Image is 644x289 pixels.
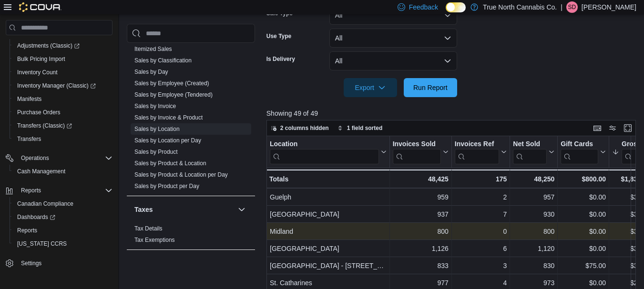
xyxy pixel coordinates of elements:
a: Purchase Orders [13,107,64,118]
img: Cova [19,2,61,12]
span: Purchase Orders [17,109,61,116]
button: [US_STATE] CCRS [10,237,116,250]
div: $0.00 [561,243,606,255]
button: Purchase Orders [10,106,116,119]
a: Sales by Product per Day [134,183,199,189]
button: Net Sold [513,140,554,164]
span: Sales by Invoice [134,102,176,110]
div: 800 [513,226,554,238]
div: 4 [455,278,507,289]
span: Operations [17,152,112,164]
span: 2 columns hidden [280,124,329,132]
p: True North Cannabis Co. [483,1,557,13]
a: Itemized Sales [134,46,172,52]
button: All [329,29,457,48]
span: Run Report [413,83,448,92]
button: Keyboard shortcuts [592,122,603,134]
span: Transfers (Classic) [13,120,112,131]
div: 800 [392,226,448,238]
a: Transfers (Classic) [13,120,76,131]
div: 48,425 [392,173,448,185]
span: Dashboards [13,211,112,223]
input: Dark Mode [446,2,466,12]
a: Sales by Employee (Created) [134,80,209,87]
button: Invoices Ref [455,140,507,164]
div: 1,120 [513,243,554,255]
span: Inventory Count [17,69,58,76]
span: Inventory Count [13,67,112,78]
h3: Taxes [134,205,153,214]
button: Reports [2,184,116,197]
p: | [561,1,562,13]
label: Is Delivery [266,55,295,63]
div: Net Sold [513,140,547,149]
a: Inventory Manager (Classic) [13,80,100,91]
a: Settings [17,258,45,269]
div: Guelph [270,192,387,203]
a: Sales by Location per Day [134,137,201,144]
span: Settings [17,257,112,269]
div: Gift Cards [561,140,598,149]
span: Sales by Day [134,68,168,76]
span: Reports [21,187,41,194]
a: Sales by Employee (Tendered) [134,91,213,98]
a: Cash Management [13,166,69,177]
span: Reports [13,225,112,236]
div: $0.00 [561,226,606,238]
span: Adjustments (Classic) [17,42,80,50]
span: Transfers [17,135,41,143]
span: Sales by Classification [134,57,192,64]
span: Sales by Product per Day [134,182,199,190]
a: Tax Details [134,225,163,232]
button: 1 field sorted [334,122,387,134]
button: All [329,6,457,25]
a: Transfers (Classic) [10,119,116,132]
div: Invoices Sold [392,140,440,164]
div: [GEOGRAPHIC_DATA] - [STREET_ADDRESS] [270,260,387,272]
button: Run Report [404,78,457,97]
span: Manifests [17,95,41,103]
a: Sales by Invoice & Product [134,114,203,121]
a: Manifests [13,93,45,105]
div: Totals [269,173,387,185]
div: 48,250 [513,173,554,185]
span: Inventory Manager (Classic) [17,82,96,90]
span: Settings [21,259,41,267]
span: Washington CCRS [13,238,112,249]
div: Location [270,140,379,164]
div: Location [270,140,379,149]
div: 930 [513,209,554,220]
div: 2 [455,192,507,203]
span: Manifests [13,93,112,105]
span: 1 field sorted [347,124,383,132]
span: Cash Management [13,166,112,177]
div: Sully Devine [566,1,578,13]
span: Sales by Employee (Created) [134,80,209,87]
div: 7 [455,209,507,220]
div: Net Sold [513,140,547,164]
a: Dashboards [13,211,59,223]
button: Gift Cards [561,140,606,164]
span: Sales by Product & Location [134,159,206,167]
a: Transfers [13,133,45,145]
span: Sales by Product [134,148,178,156]
p: Showing 49 of 49 [266,109,640,118]
button: Export [344,78,397,97]
a: Inventory Count [13,67,61,78]
span: Reports [17,185,112,196]
button: Bulk Pricing Import [10,52,116,66]
button: Inventory Count [10,66,116,79]
div: Sales [127,32,255,196]
a: Adjustments (Classic) [13,40,83,51]
span: Purchase Orders [13,107,112,118]
div: 830 [513,260,554,272]
p: [PERSON_NAME] [582,1,636,13]
button: Reports [10,224,116,237]
button: Display options [607,122,618,134]
a: Sales by Product [134,149,178,155]
div: 1,126 [392,243,448,255]
span: Sales by Location per Day [134,137,201,144]
div: [GEOGRAPHIC_DATA] [270,209,387,220]
a: Reports [13,225,41,236]
div: 6 [455,243,507,255]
